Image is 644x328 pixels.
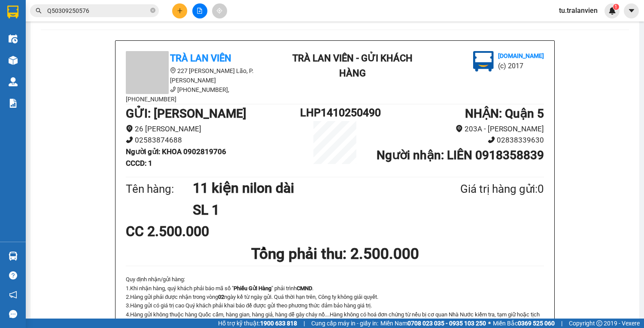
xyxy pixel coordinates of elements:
[126,301,544,310] p: 3.Hàng gửi có giá trị cao Quý khách phải khai báo để được gửi theo phương thức đảm bảo hàng giá trị.
[193,199,419,221] h1: SL 1
[177,8,183,14] span: plus
[126,134,300,146] li: 02583874688
[407,320,486,327] strong: 0708 023 035 - 0935 103 250
[9,252,18,261] img: warehouse-icon
[297,285,312,292] strong: CMND
[93,11,114,31] img: logo.jpg
[518,320,555,327] strong: 0369 525 060
[493,319,555,328] span: Miền Bắc
[292,53,413,79] b: Trà Lan Viên - Gửi khách hàng
[552,5,605,16] span: tu.tralanvien
[126,242,544,266] h1: Tổng phải thu: 2.500.000
[596,320,602,326] span: copyright
[126,66,280,85] li: 227 [PERSON_NAME] Lão, P. [PERSON_NAME]
[170,86,176,92] span: phone
[218,319,297,328] span: Hỗ trợ kỹ thuật:
[628,7,635,15] span: caret-down
[126,180,193,198] div: Tên hàng:
[465,106,544,121] b: NHẬN : Quận 5
[216,8,222,14] span: aim
[9,99,18,108] img: solution-icon
[608,7,616,15] img: icon-new-feature
[11,55,31,96] b: Trà Lan Viên
[212,3,227,18] button: aim
[126,293,544,301] p: 2.Hàng gửi phải được nhận trong vòng ngày kể từ ngày gửi. Quá thời hạn trên, Công ty không giải q...
[9,77,18,86] img: warehouse-icon
[370,134,544,146] li: 02838339630
[170,67,176,73] span: environment
[9,310,17,318] span: message
[498,61,544,71] li: (c) 2017
[488,136,495,143] span: phone
[9,291,17,299] span: notification
[380,319,486,328] span: Miền Nam
[72,41,118,52] li: (c) 2017
[126,106,246,121] b: GỬI : [PERSON_NAME]
[72,33,118,39] b: [DOMAIN_NAME]
[561,319,562,328] span: |
[613,4,619,10] sup: 1
[126,310,544,328] p: 4.Hàng gửi không thuộc hàng Quốc cấm, hàng gian, hàng giả, hàng dễ gây cháy nổ....Hàng không có h...
[498,52,544,59] b: [DOMAIN_NAME]
[126,284,544,293] p: 1.Khi nhận hàng, quý khách phải báo mã số " " phải trình .
[419,180,544,198] div: Giá trị hàng gửi: 0
[9,271,17,279] span: question-circle
[311,319,378,328] span: Cung cấp máy in - giấy in:
[126,159,152,167] b: CCCD : 1
[126,125,133,132] span: environment
[370,123,544,135] li: 203A - [PERSON_NAME]
[234,285,271,292] strong: Phiếu Gửi Hàng
[614,4,617,10] span: 1
[47,6,149,15] input: Tìm tên, số ĐT hoặc mã đơn
[218,294,224,300] strong: 02
[473,51,494,72] img: logo.jpg
[260,320,297,327] strong: 1900 633 818
[377,148,544,162] b: Người nhận : LIÊN 0918358839
[126,123,300,135] li: 26 [PERSON_NAME]
[624,3,639,18] button: caret-down
[7,6,18,18] img: logo-vxr
[172,3,187,18] button: plus
[126,221,264,242] div: CC 2.500.000
[36,8,42,14] span: search
[456,125,463,132] span: environment
[53,12,85,97] b: Trà Lan Viên - Gửi khách hàng
[304,319,305,328] span: |
[170,53,231,64] b: Trà Lan Viên
[9,34,18,43] img: warehouse-icon
[126,136,133,143] span: phone
[126,85,280,104] li: [PHONE_NUMBER], [PHONE_NUMBER]
[197,8,203,14] span: file-add
[300,104,370,121] h1: LHP1410250490
[126,147,226,156] b: Người gửi : KHOA 0902819706
[192,3,207,18] button: file-add
[488,322,491,325] span: ⚪️
[193,177,419,199] h1: 11 kiện nilon dài
[9,56,18,65] img: warehouse-icon
[150,7,155,15] span: close-circle
[150,8,155,13] span: close-circle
